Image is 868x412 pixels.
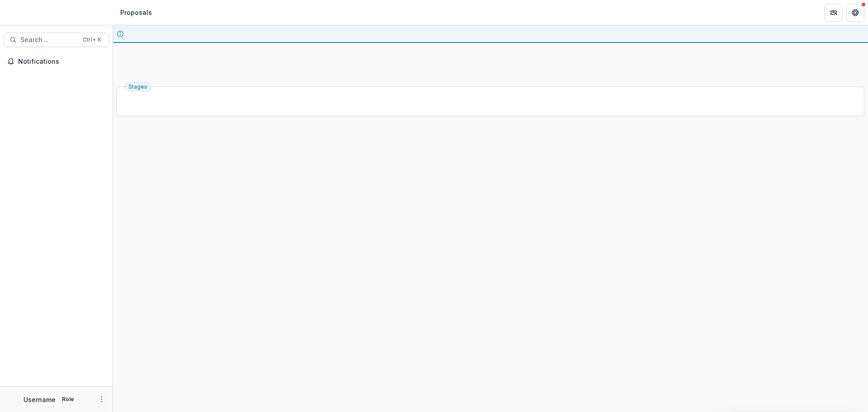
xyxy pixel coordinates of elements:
button: Get Help [846,4,864,22]
button: More [96,394,107,405]
div: Ctrl + K [81,35,103,45]
span: Stages [128,84,147,90]
button: Partners [825,4,843,22]
p: Role [59,395,77,403]
nav: breadcrumb [117,6,156,19]
div: Proposals [120,8,152,17]
span: Notifications [18,58,105,66]
button: Search... [4,33,109,47]
span: Search... [20,36,77,44]
p: Username [24,395,56,404]
button: Notifications [4,54,109,69]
